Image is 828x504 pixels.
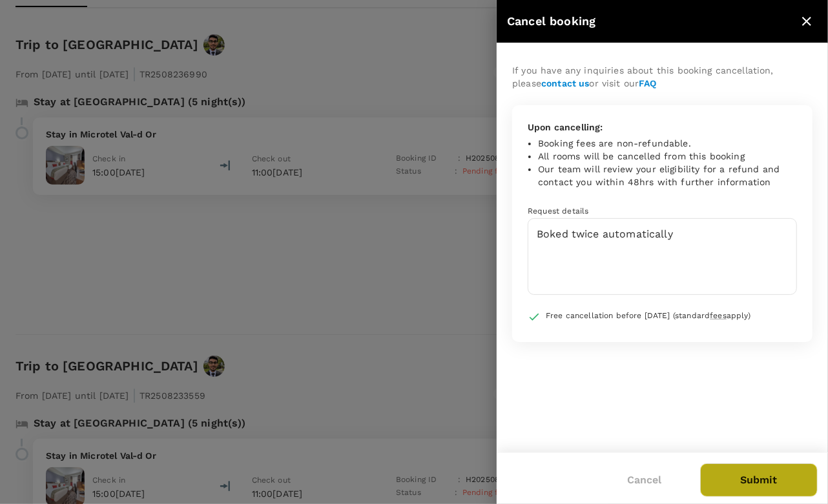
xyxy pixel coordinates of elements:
a: FAQ [639,78,656,88]
p: Free cancellation before [DATE] (standard apply) [546,310,797,321]
span: Request details [528,207,588,216]
button: close [796,10,818,32]
span: If you have any inquiries about this booking cancellation, please or visit our [512,65,774,88]
li: All rooms will be cancelled from this booking [538,150,797,163]
button: Cancel [609,464,679,496]
li: Booking fees are non-refundable. [538,137,797,150]
li: Our team will review your eligibility for a refund and contact you within 48hrs with further info... [538,163,797,188]
p: Upon cancelling: [528,121,797,134]
span: fees [710,311,727,320]
button: Submit [700,463,818,497]
div: Cancel booking [507,12,796,31]
a: contact us [541,78,590,88]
